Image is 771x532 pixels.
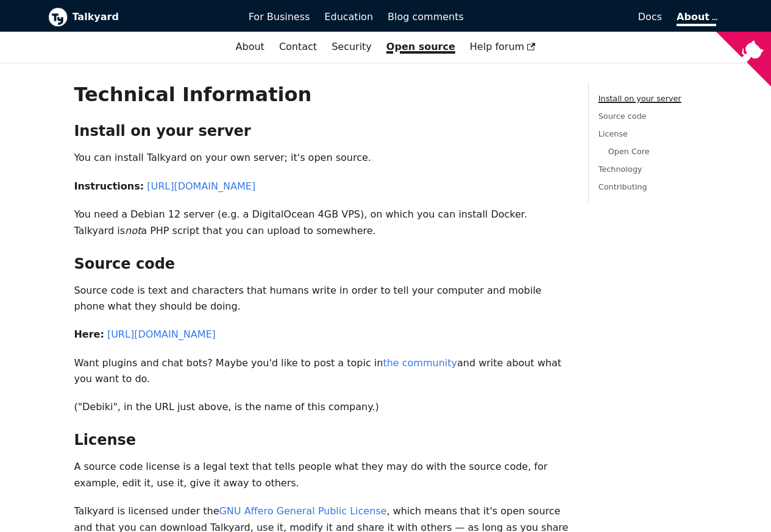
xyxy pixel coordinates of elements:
[638,11,662,23] span: Docs
[74,355,568,388] p: Want plugins and chat bots? Maybe you'd like to post a topic in and write about what you want to do.
[107,328,216,340] a: [URL][DOMAIN_NAME]
[74,82,568,107] h1: Technical Information
[74,207,568,239] p: You need a Debian 12 server (e.g. a DigitalOcean 4GB VPS), on which you can install Docker. Talky...
[388,11,464,23] span: Blog comments
[125,225,141,236] em: not
[219,505,386,517] a: GNU Affero General Public License
[74,399,568,415] p: ("Debiki", in the URL just above, is the name of this company.)
[48,7,68,27] img: Talkyard logo
[74,255,568,273] h2: Source code
[73,9,232,25] b: Talkyard
[249,11,310,23] span: For Business
[74,283,568,315] p: Source code is text and characters that humans write in order to tell your computer and mobile ph...
[379,37,463,57] a: Open source
[599,129,628,138] a: License
[317,7,380,27] a: Education
[48,7,232,27] a: Talkyard logoTalkyard
[463,37,543,57] a: Help forum
[608,147,650,156] a: Open Core
[324,37,379,57] a: Security
[74,150,568,166] p: You can install Talkyard on your own server; it's open source.
[74,328,104,340] strong: Here:
[229,37,272,57] a: About
[599,112,647,121] a: Source code
[74,122,568,140] h2: Install on your server
[241,7,318,27] a: For Business
[380,7,471,27] a: Blog comments
[74,459,568,491] p: A source code license is a legal text that tells people what they may do with the source code, fo...
[677,11,716,26] a: About
[471,7,669,27] a: Docs
[324,11,373,23] span: Education
[470,41,536,52] span: Help forum
[147,180,255,192] a: [URL][DOMAIN_NAME]
[383,357,457,369] a: the community
[599,182,647,191] a: Contributing
[272,37,324,57] a: Contact
[74,180,144,192] strong: Instructions:
[599,165,642,174] a: Technology
[599,94,681,103] a: Install on your server
[74,431,568,449] h2: License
